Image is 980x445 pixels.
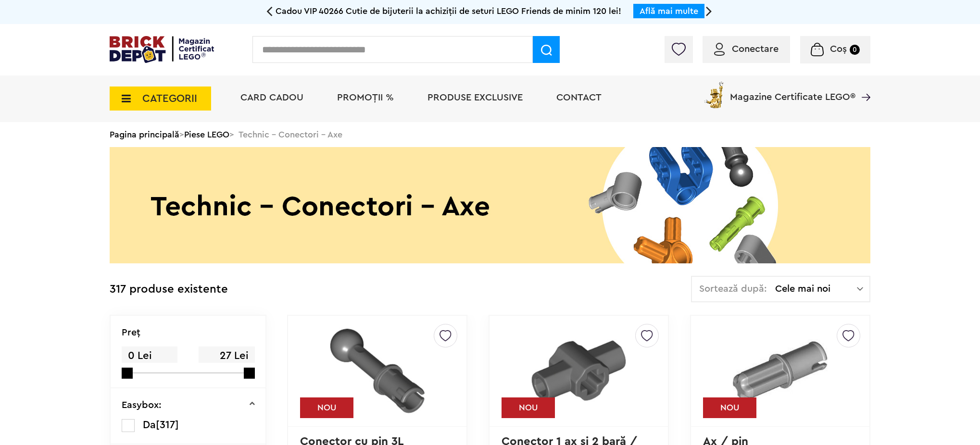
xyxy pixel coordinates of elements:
div: NOU [703,397,756,418]
img: Technic - Conectori - Axe [110,147,870,263]
span: Cadou VIP 40266 Cutie de bijuterii la achiziții de seturi LEGO Friends de minim 120 lei! [276,7,621,15]
span: Da [143,420,156,430]
span: Conectare [732,44,779,54]
a: Produse exclusive [427,93,523,102]
div: 317 produse existente [110,276,228,303]
a: PROMOȚII % [337,93,394,102]
div: NOU [300,397,353,418]
span: Magazine Certificate LEGO® [730,80,855,102]
small: 0 [850,45,860,55]
span: Cele mai noi [775,284,857,294]
span: Coș [830,44,847,54]
span: Sortează după: [699,284,767,294]
img: Conector cu pin 3L [317,324,438,418]
a: Magazine Certificate LEGO® [855,80,870,89]
span: 27 Lei [199,346,254,365]
img: Ax / pin [720,324,840,418]
a: Pagina principală [110,130,179,139]
div: NOU [502,397,555,418]
a: Piese LEGO [184,130,229,139]
a: Contact [556,93,602,102]
p: Easybox: [122,400,162,410]
a: Card Cadou [240,93,303,102]
span: [317] [156,420,179,430]
a: Conectare [714,44,779,54]
div: > > Technic - Conectori - Axe [110,122,870,147]
p: Preţ [122,328,140,337]
img: Conector 1 ax şi 2 bară / perpendicular [518,324,639,418]
span: CATEGORII [142,93,197,104]
a: Află mai multe [640,7,698,15]
span: 0 Lei [122,346,177,365]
